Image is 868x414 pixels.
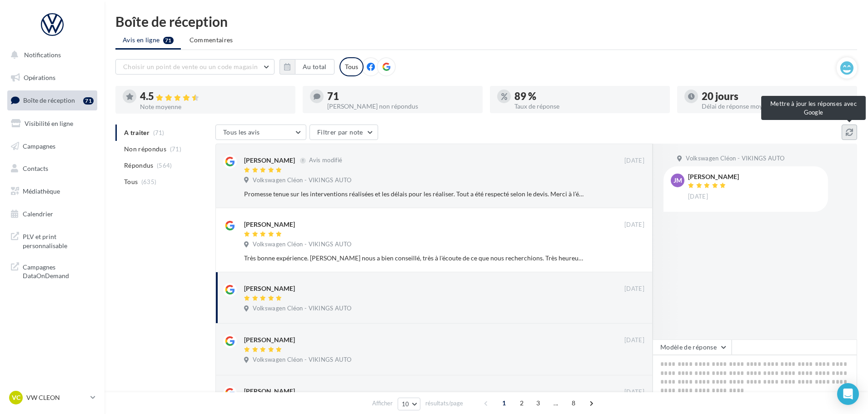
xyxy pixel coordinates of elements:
span: 10 [402,400,409,408]
span: Campagnes DataOnDemand [23,261,94,280]
span: Volkswagen Cléon - VIKINGS AUTO [253,240,351,249]
div: [PERSON_NAME] [244,220,295,229]
a: Contacts [5,159,99,178]
div: 4.5 [140,91,288,102]
span: Campagnes [23,142,55,150]
span: Afficher [372,399,393,408]
div: Open Intercom Messenger [837,383,859,405]
button: Notifications [5,45,95,65]
button: Au total [279,59,334,75]
a: Visibilité en ligne [5,114,99,133]
span: 2 [514,396,529,410]
span: Calendrier [23,210,53,218]
button: Au total [295,59,334,75]
p: VW CLEON [26,393,87,402]
div: Tous [339,57,364,76]
span: Contacts [23,165,48,172]
a: Campagnes DataOnDemand [5,257,99,284]
div: [PERSON_NAME] non répondus [327,103,475,110]
a: PLV et print personnalisable [5,227,99,254]
span: (635) [141,178,157,185]
span: [DATE] [624,285,644,293]
a: VC VW CLEON [7,389,97,406]
div: [PERSON_NAME] [244,156,295,165]
span: (564) [157,162,172,169]
button: Tous les avis [215,125,306,140]
span: [DATE] [624,388,644,396]
span: Choisir un point de vente ou un code magasin [123,63,258,70]
span: Tous [124,177,138,186]
span: Volkswagen Cléon - VIKINGS AUTO [253,356,351,364]
div: [PERSON_NAME] [244,387,295,396]
div: 20 jours [702,91,850,101]
a: Calendrier [5,205,99,224]
div: [PERSON_NAME] [688,174,739,180]
span: ... [549,396,563,410]
span: Volkswagen Cléon - VIKINGS AUTO [253,304,351,313]
span: Opérations [24,74,55,81]
span: Avis modifié [309,157,342,164]
span: Commentaires [190,35,233,45]
span: 1 [497,396,511,410]
span: (71) [170,145,181,153]
span: Notifications [24,51,61,59]
a: Campagnes [5,137,99,156]
div: Boîte de réception [115,15,857,28]
div: Note moyenne [140,104,288,110]
span: Répondus [124,161,154,170]
span: Tous les avis [223,128,260,136]
span: Volkswagen Cléon - VIKINGS AUTO [686,155,784,163]
div: Taux de réponse [514,103,663,110]
span: résultats/page [425,399,463,408]
div: [PERSON_NAME] [244,284,295,293]
span: Boîte de réception [23,96,75,104]
span: [DATE] [624,221,644,229]
button: 10 [398,398,421,410]
button: Choisir un point de vente ou un code magasin [115,59,274,75]
div: Mettre à jour les réponses avec Google [761,96,866,120]
span: 8 [566,396,581,410]
div: 89 % [514,91,663,101]
a: Opérations [5,68,99,87]
a: Médiathèque [5,182,99,201]
span: [DATE] [624,157,644,165]
div: Très bonne expérience. [PERSON_NAME] nous a bien conseillé, très à l'écoute de ce que nous recher... [244,254,585,263]
span: PLV et print personnalisable [23,230,94,250]
span: [DATE] [688,193,708,201]
span: 3 [531,396,545,410]
div: [PERSON_NAME] [244,335,295,344]
button: Modèle de réponse [653,339,732,355]
button: Filtrer par note [309,125,378,140]
div: Promesse tenue sur les interventions réalisées et les délais pour les réaliser. Tout a été respec... [244,190,585,199]
span: JM [673,176,682,185]
span: Médiathèque [23,187,60,195]
div: Délai de réponse moyen [702,103,850,110]
span: VC [12,393,20,402]
span: Volkswagen Cléon - VIKINGS AUTO [253,176,351,185]
div: 71 [327,91,475,101]
span: Visibilité en ligne [25,120,73,127]
span: [DATE] [624,336,644,344]
a: Boîte de réception71 [5,90,99,110]
span: Non répondus [124,145,166,154]
div: 71 [83,97,94,105]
